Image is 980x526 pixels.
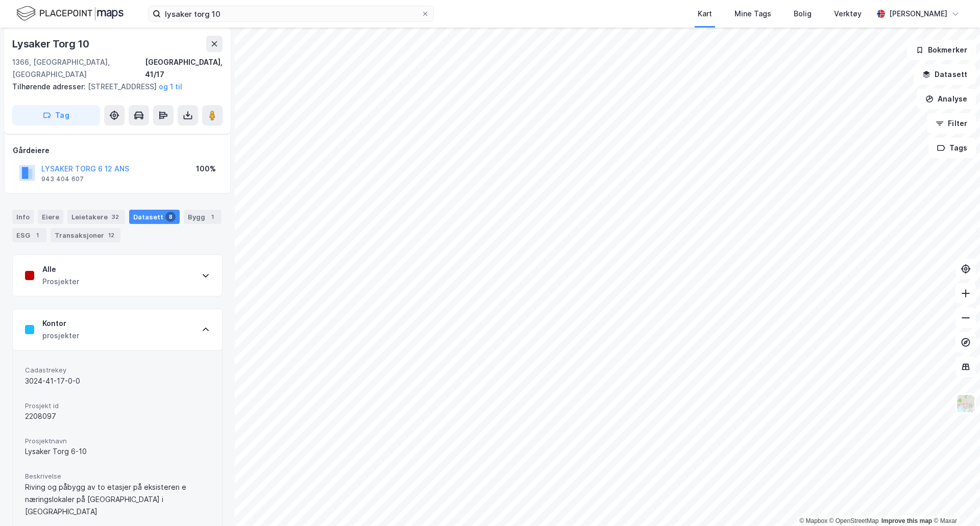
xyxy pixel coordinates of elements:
img: logo.f888ab2527a4732fd821a326f86c7f29.svg [16,5,124,22]
a: Improve this map [881,517,932,524]
div: Kontor [42,317,79,330]
div: 1 [207,212,217,222]
span: Prosjekt id [25,402,210,410]
div: [STREET_ADDRESS] [12,81,214,93]
div: 1 [32,230,42,240]
button: Datasett [914,64,976,85]
span: Beskrivelse [25,472,210,481]
span: Prosjektnavn [25,437,210,445]
div: Leietakere [67,210,125,224]
div: Eiere [38,210,63,224]
a: Mapbox [799,517,827,524]
div: Lysaker Torg 6-10 [25,445,210,458]
div: 3024-41-17-0-0 [25,375,210,387]
button: Tags [928,138,976,158]
div: Mine Tags [734,8,771,20]
div: 12 [106,230,116,240]
img: Z [956,394,975,413]
div: Transaksjoner [51,228,120,242]
div: 32 [110,212,121,222]
div: Prosjekter [42,275,79,288]
div: 1366, [GEOGRAPHIC_DATA], [GEOGRAPHIC_DATA] [12,56,145,81]
button: Tag [12,105,100,126]
div: Kart [698,8,712,20]
div: 2208097 [25,410,210,422]
div: Kontrollprogram for chat [929,477,980,526]
input: Søk på adresse, matrikkel, gårdeiere, leietakere eller personer [161,6,421,21]
button: Filter [927,113,976,134]
div: Info [12,210,34,224]
div: Bolig [794,8,812,20]
div: Riving og påbygg av to etasjer på eksisteren e næringslokaler på [GEOGRAPHIC_DATA] i [GEOGRAPHIC_... [25,481,210,518]
div: Bygg [184,210,222,224]
iframe: Chat Widget [929,477,980,526]
div: [PERSON_NAME] [889,8,947,20]
div: ESG [12,228,46,242]
div: 8 [165,212,176,222]
a: OpenStreetMap [829,517,879,524]
span: Tilhørende adresser: [12,82,88,91]
div: prosjekter [42,330,79,342]
div: Lysaker Torg 10 [12,36,91,52]
div: Datasett [129,210,180,224]
div: Alle [42,263,79,275]
span: Cadastrekey [25,366,210,374]
button: Bokmerker [907,40,976,60]
div: Verktøy [834,8,862,20]
div: [GEOGRAPHIC_DATA], 41/17 [145,56,223,81]
button: Analyse [917,89,976,109]
div: 100% [196,163,216,175]
div: 943 404 607 [41,175,84,183]
div: Gårdeiere [13,144,222,157]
